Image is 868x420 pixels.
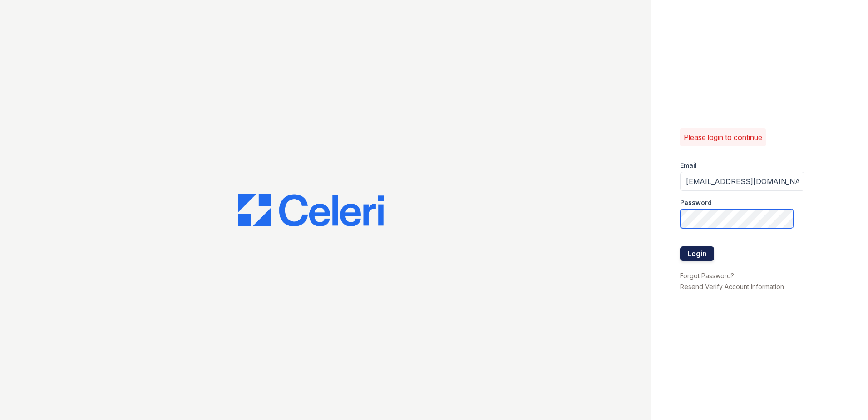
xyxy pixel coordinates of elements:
a: Forgot Password? [680,272,734,280]
a: Resend Verify Account Information [680,283,784,290]
img: CE_Logo_Blue-a8612792a0a2168367f1c8372b55b34899dd931a85d93a1a3d3e32e68fde9ad4.png [238,194,384,226]
p: Please login to continue [684,132,762,143]
label: Password [680,198,712,207]
button: Login [680,246,714,261]
label: Email [680,161,697,170]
